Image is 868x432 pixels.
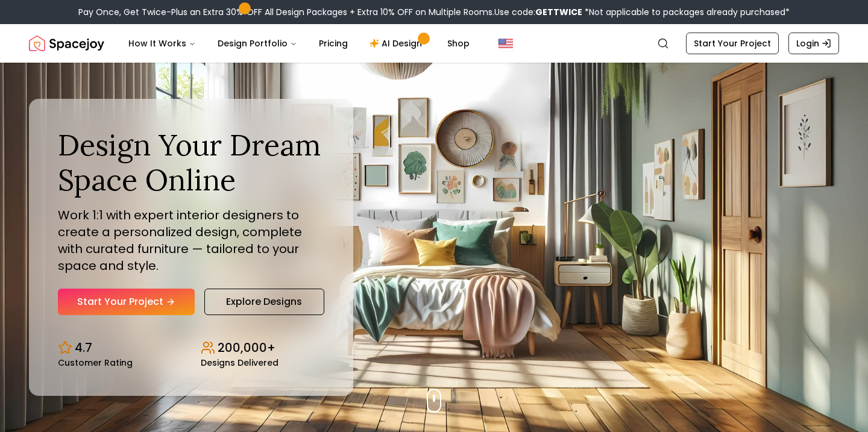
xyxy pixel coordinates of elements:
a: Start Your Project [686,33,779,54]
img: United States [498,36,513,51]
a: AI Design [360,31,435,55]
h1: Design Your Dream Space Online [58,128,324,197]
a: Pricing [309,31,357,55]
p: 4.7 [75,339,92,356]
div: Design stats [58,330,324,367]
b: GETTWICE [535,6,582,18]
nav: Global [29,24,839,63]
nav: Main [119,31,479,55]
a: Spacejoy [29,31,104,55]
span: *Not applicable to packages already purchased* [582,6,790,18]
p: Work 1:1 with expert interior designers to create a personalized design, complete with curated fu... [58,207,324,274]
a: Start Your Project [58,289,195,315]
a: Explore Designs [204,289,324,315]
button: Design Portfolio [208,31,307,55]
img: Spacejoy Logo [29,31,104,55]
small: Designs Delivered [201,358,278,367]
p: 200,000+ [218,339,275,356]
a: Login [788,33,839,54]
small: Customer Rating [58,358,133,367]
a: Shop [438,31,479,55]
div: Pay Once, Get Twice-Plus an Extra 30% OFF All Design Packages + Extra 10% OFF on Multiple Rooms. [78,6,790,18]
button: How It Works [119,31,206,55]
span: Use code: [494,6,582,18]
